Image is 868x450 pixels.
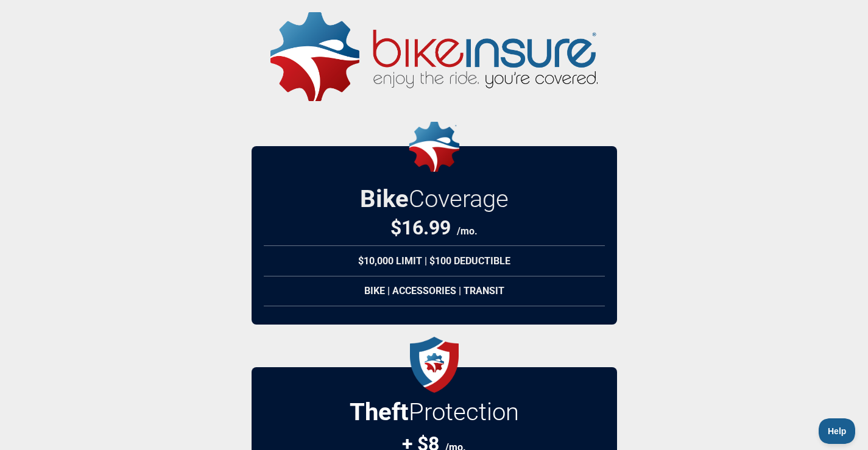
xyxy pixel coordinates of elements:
[264,276,605,306] div: Bike | Accessories | Transit
[350,398,519,426] h2: Protection
[360,185,509,213] h2: Bike
[457,225,478,237] span: /mo.
[819,418,856,444] iframe: Toggle Customer Support
[409,185,509,213] span: Coverage
[350,398,409,426] strong: Theft
[264,245,605,276] div: $10,000 Limit | $100 Deductible
[390,216,478,239] div: $16.99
